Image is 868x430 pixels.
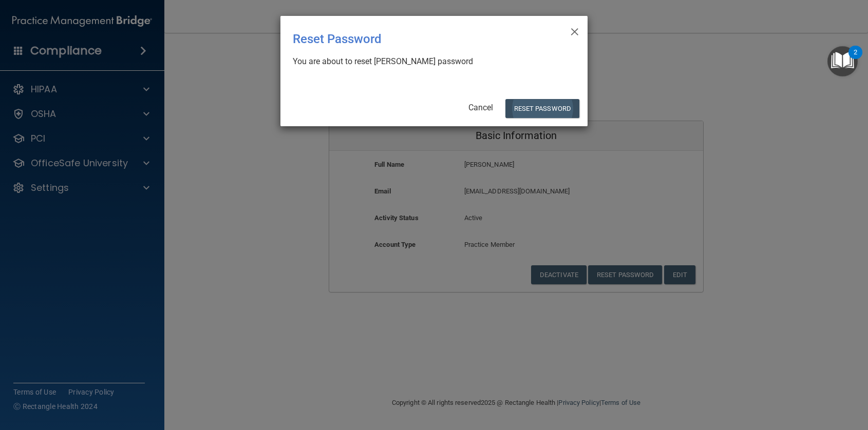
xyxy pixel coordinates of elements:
[690,357,856,398] iframe: Drift Widget Chat Controller
[854,52,857,66] div: 2
[468,103,493,112] a: Cancel
[827,46,858,76] button: Open Resource Center, 2 new notifications
[505,99,579,118] button: Reset Password
[293,24,533,54] div: Reset Password
[293,56,567,67] div: You are about to reset [PERSON_NAME] password
[570,20,579,41] span: ×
